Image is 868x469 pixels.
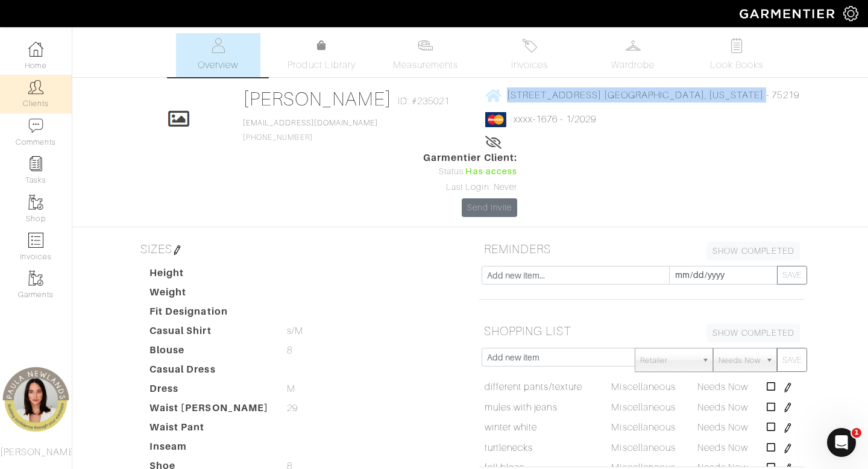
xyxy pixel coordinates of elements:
[423,165,517,178] div: Status:
[479,237,805,261] h5: REMINDERS
[243,88,392,110] a: [PERSON_NAME]
[398,94,450,109] span: ID: #235021
[611,58,655,72] span: Wardrobe
[280,39,364,72] a: Product Library
[287,382,295,396] span: M
[28,233,43,248] img: orders-icon-0abe47150d42831381b5fb84f609e132dff9fe21cb692f30cb5eec754e2cba89.png
[418,38,433,53] img: measurements-466bbee1fd09ba9460f595b01e5d73f9e2bff037440d3c8f018324cb6cdf7a4a.svg
[176,33,260,77] a: Overview
[28,156,43,171] img: reminder-icon-8004d30b9f0a5d33ae49ab947aed9ed385cf756f9e5892f1edd6e32f2345188e.png
[479,319,805,343] h5: SHOPPING LIST
[28,80,43,95] img: clients-icon-6bae9207a08558b7cb47a8932f037763ab4055f8c8b6bfacd5dc20c3e0201464.png
[697,382,748,392] span: Needs Now
[485,441,533,455] a: turtlenecks
[28,195,43,210] img: garments-icon-b7da505a4dc4fd61783c78ac3ca0ef83fa9d6f193b1c9dc38574b1d14d53ca28.png
[485,380,582,394] a: different pants/texture
[697,402,748,413] span: Needs Now
[729,38,744,53] img: todo-9ac3debb85659649dc8f770b8b6100bb5dab4b48dedcbae339e5042a72dfd3cc.svg
[287,324,303,338] span: s/M
[707,242,800,260] a: SHOW COMPLETED
[485,400,558,415] a: mules with jeans
[140,401,278,420] dt: Waist [PERSON_NAME]
[777,266,807,285] button: SAVE
[140,285,278,304] dt: Weight
[522,38,537,53] img: orders-27d20c2124de7fd6de4e0e44c1d41de31381a507db9b33961299e4e07d508b8c.svg
[707,324,800,342] a: SHOW COMPLETED
[710,58,764,72] span: Look Books
[611,402,676,413] span: Miscellaneous
[198,58,238,72] span: Overview
[140,439,278,459] dt: Inseam
[694,33,779,77] a: Look Books
[507,90,799,101] span: [STREET_ADDRESS] [GEOGRAPHIC_DATA], [US_STATE] - 75219
[485,420,538,435] a: winter white
[423,181,517,194] div: Last Login: Never
[783,383,793,392] img: pen-cf24a1663064a2ec1b9c1bd2387e9de7a2fa800b781884d57f21acf72779bad2.png
[591,33,675,77] a: Wardrobe
[383,33,468,77] a: Measurements
[514,114,596,125] a: xxxx-1676 - 1/2029
[640,348,697,373] span: Retailer
[697,422,748,433] span: Needs Now
[783,444,793,453] img: pen-cf24a1663064a2ec1b9c1bd2387e9de7a2fa800b781884d57f21acf72779bad2.png
[777,348,807,372] button: SAVE
[485,112,506,127] img: mastercard-2c98a0d54659f76b027c6839bea21931c3e23d06ea5b2b5660056f2e14d2f154.png
[611,422,676,433] span: Miscellaneous
[140,420,278,439] dt: Waist Pant
[465,165,517,178] span: Has access
[288,58,356,72] span: Product Library
[210,38,225,53] img: basicinfo-40fd8af6dae0f16599ec9e87c0ef1c0a1fdea2edbe929e3d69a839185d80c458.svg
[827,428,856,457] iframe: Intercom live chat
[140,324,278,343] dt: Casual Shirt
[140,362,278,382] dt: Casual Dress
[28,118,43,133] img: comment-icon-a0a6a9ef722e966f86d9cbdc48e553b5cf19dbc54f86b18d962a5391bc8f6eb6.png
[172,245,182,255] img: pen-cf24a1663064a2ec1b9c1bd2387e9de7a2fa800b781884d57f21acf72779bad2.png
[611,382,676,392] span: Miscellaneous
[287,401,298,415] span: 29
[852,428,861,438] span: 1
[28,271,43,286] img: garments-icon-b7da505a4dc4fd61783c78ac3ca0ef83fa9d6f193b1c9dc38574b1d14d53ca28.png
[393,58,459,72] span: Measurements
[611,442,676,453] span: Miscellaneous
[243,119,378,142] span: [PHONE_NUMBER]
[697,442,748,453] span: Needs Now
[843,6,858,21] img: gear-icon-white-bd11855cb880d31180b6d7d6211b90ccbf57a29d726f0c71d8c61bd08dd39cc2.png
[287,343,292,357] span: 8
[487,33,571,77] a: Invoices
[482,266,670,285] input: Add new item...
[485,87,799,102] a: [STREET_ADDRESS] [GEOGRAPHIC_DATA], [US_STATE] - 75219
[28,42,43,57] img: dashboard-icon-dbcd8f5a0b271acd01030246c82b418ddd0df26cd7fceb0bd07c9910d44c42f6.png
[243,119,378,127] a: [EMAIL_ADDRESS][DOMAIN_NAME]
[482,348,635,367] input: Add new item
[140,343,278,362] dt: Blouse
[423,151,517,165] span: Garmentier Client:
[783,423,793,433] img: pen-cf24a1663064a2ec1b9c1bd2387e9de7a2fa800b781884d57f21acf72779bad2.png
[140,266,278,285] dt: Height
[783,403,793,412] img: pen-cf24a1663064a2ec1b9c1bd2387e9de7a2fa800b781884d57f21acf72779bad2.png
[462,198,517,217] a: Send Invite
[719,348,761,373] span: Needs Now
[511,58,548,72] span: Invoices
[136,237,461,261] h5: SIZES
[140,382,278,401] dt: Dress
[626,38,641,53] img: wardrobe-487a4870c1b7c33e795ec22d11cfc2ed9d08956e64fb3008fe2437562e282088.svg
[140,304,278,324] dt: Fit Designation
[734,3,843,24] img: garmentier-logo-header-white-b43fb05a5012e4ada735d5af1a66efaba907eab6374d6393d1fbf88cb4ef424d.png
